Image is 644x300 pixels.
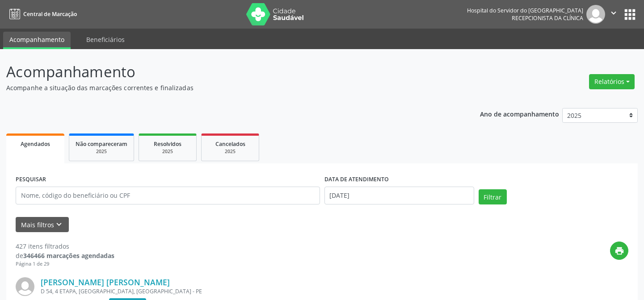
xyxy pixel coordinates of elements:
[6,61,448,83] p: Acompanhamento
[586,5,605,24] img: img
[23,251,114,260] strong: 346466 marcações agendadas
[610,242,628,260] button: print
[21,140,50,148] span: Agendados
[208,148,253,155] div: 2025
[154,140,181,148] span: Resolvidos
[324,187,474,204] input: Selecione um intervalo
[23,10,77,18] span: Central de Marcação
[80,32,131,47] a: Beneficiários
[480,108,559,119] p: Ano de acompanhamento
[609,8,619,18] i: 
[215,140,245,148] span: Cancelados
[324,173,389,187] label: DATA DE ATENDIMENTO
[76,148,127,155] div: 2025
[622,7,638,22] button: apps
[467,7,583,14] div: Hospital do Servidor do [GEOGRAPHIC_DATA]
[16,217,69,233] button: Mais filtroskeyboard_arrow_down
[41,287,494,295] div: D 54, 4 ETAPA, [GEOGRAPHIC_DATA], [GEOGRAPHIC_DATA] - PE
[512,14,583,22] span: Recepcionista da clínica
[76,140,127,148] span: Não compareceram
[615,246,624,256] i: print
[16,173,46,187] label: PESQUISAR
[145,148,190,155] div: 2025
[589,74,635,89] button: Relatórios
[41,277,170,287] a: [PERSON_NAME] [PERSON_NAME]
[16,251,114,260] div: de
[54,220,64,229] i: keyboard_arrow_down
[16,277,34,296] img: img
[3,32,71,49] a: Acompanhamento
[605,5,622,24] button: 
[479,189,507,204] button: Filtrar
[16,187,320,204] input: Nome, código do beneficiário ou CPF
[16,242,114,251] div: 427 itens filtrados
[6,83,448,92] p: Acompanhe a situação das marcações correntes e finalizadas
[6,7,77,21] a: Central de Marcação
[16,260,114,268] div: Página 1 de 29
